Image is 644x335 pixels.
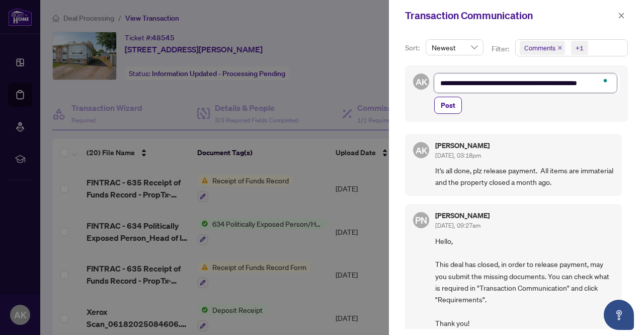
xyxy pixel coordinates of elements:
span: close [557,45,562,50]
span: Post [441,97,455,113]
p: Filter: [492,43,511,54]
span: Hello, This deal has closed, in order to release payment, may you submit the missing documents. Y... [435,235,614,329]
span: close [618,12,625,19]
span: Newest [432,40,477,55]
h5: [PERSON_NAME] [435,142,490,149]
span: [DATE], 03:18pm [435,152,481,159]
span: Comments [524,43,555,53]
button: Post [434,97,462,114]
span: Comments [520,41,565,55]
h5: [PERSON_NAME] [435,212,490,219]
div: +1 [576,43,584,53]
span: [DATE], 09:27am [435,222,480,229]
button: Open asap [604,300,634,330]
div: Transaction Communication [405,8,615,23]
textarea: To enrich screen reader interactions, please activate Accessibility in Grammarly extension settings [434,74,617,92]
span: PN [415,213,427,227]
span: It's all done, plz release payment. All items are immaterial and the property closed a month ago. [435,165,614,188]
span: AK [415,143,427,157]
span: AK [415,75,427,89]
p: Sort: [405,42,422,53]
